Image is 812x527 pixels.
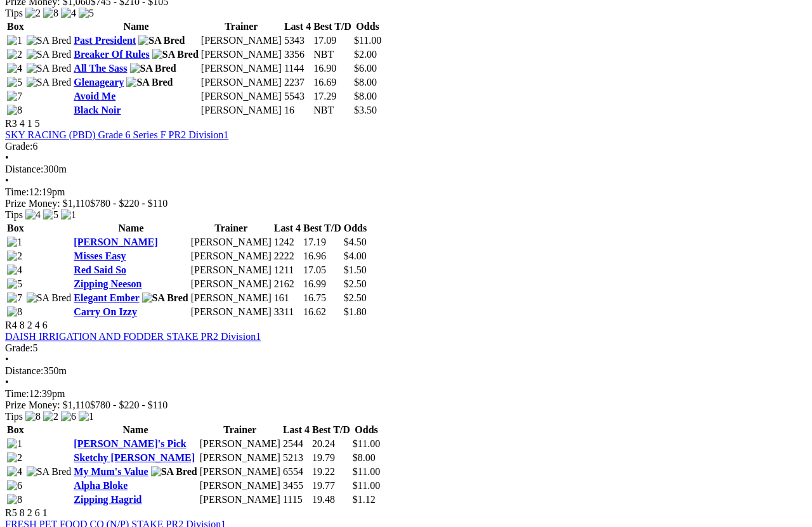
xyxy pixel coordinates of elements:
a: Glenageary [74,77,124,88]
span: $11.00 [353,466,380,477]
td: [PERSON_NAME] [200,76,282,89]
th: Name [73,20,199,33]
span: 8 2 4 6 [20,320,48,330]
span: • [5,354,9,365]
img: 1 [7,438,22,450]
div: 5 [5,342,807,354]
img: 5 [43,209,58,221]
img: 8 [25,411,41,422]
span: Distance: [5,365,43,376]
span: • [5,175,9,186]
td: [PERSON_NAME] [190,278,272,290]
a: Zipping Neeson [74,278,141,289]
span: Time: [5,388,29,399]
span: $11.00 [353,438,380,449]
th: Name [73,222,188,235]
img: 5 [79,8,94,19]
th: Best T/D [311,424,351,436]
span: R3 [5,118,17,129]
td: 2162 [273,278,301,290]
span: $4.00 [344,250,367,261]
img: 5 [7,77,22,88]
span: Grade: [5,141,33,152]
a: Past President [74,35,136,46]
img: 6 [7,480,22,491]
div: 12:19pm [5,186,807,198]
span: $4.50 [344,237,367,247]
img: SA Bred [142,292,188,304]
td: 3311 [273,306,301,318]
img: SA Bred [27,466,72,478]
span: $2.00 [354,49,377,60]
td: 17.19 [303,236,342,249]
span: Tips [5,411,23,422]
img: 1 [79,411,94,422]
a: Misses Easy [74,250,126,261]
a: Breaker Of Rules [74,49,149,60]
span: $2.50 [344,278,367,289]
img: SA Bred [27,292,72,304]
th: Trainer [190,222,272,235]
span: $2.50 [344,292,367,303]
td: 1242 [273,236,301,249]
div: 6 [5,141,807,152]
td: 1211 [273,264,301,277]
td: [PERSON_NAME] [200,62,282,75]
td: 19.77 [311,479,351,492]
td: 5213 [282,452,310,464]
div: Prize Money: $1,110 [5,400,807,411]
td: 17.05 [303,264,342,277]
td: 16.75 [303,292,342,304]
td: [PERSON_NAME] [199,438,281,450]
td: 1115 [282,493,310,506]
img: SA Bred [126,77,173,88]
img: SA Bred [27,35,72,46]
span: $1.50 [344,264,367,275]
img: SA Bred [130,63,176,74]
a: Alpha Bloke [74,480,128,491]
td: 16.96 [303,250,342,263]
th: Last 4 [273,222,301,235]
span: Box [7,21,24,32]
img: 1 [7,237,22,248]
td: 161 [273,292,301,304]
th: Trainer [200,20,282,33]
img: SA Bred [27,49,72,60]
img: 8 [7,306,22,318]
a: [PERSON_NAME]'s Pick [74,438,186,449]
span: Time: [5,186,29,197]
td: [PERSON_NAME] [199,493,281,506]
span: 8 2 6 1 [20,507,48,518]
a: Carry On Izzy [74,306,137,317]
td: NBT [313,48,352,61]
span: 4 1 5 [20,118,40,129]
img: 5 [7,278,22,290]
img: 7 [7,91,22,102]
td: 16 [284,104,311,117]
img: SA Bred [138,35,185,46]
td: 17.09 [313,34,352,47]
td: NBT [313,104,352,117]
a: All The Sass [74,63,127,74]
td: 3356 [284,48,311,61]
div: Prize Money: $1,110 [5,198,807,209]
img: SA Bred [27,63,72,74]
a: Red Said So [74,264,126,275]
th: Last 4 [282,424,310,436]
span: $11.00 [354,35,381,46]
span: Tips [5,209,23,220]
img: 4 [7,466,22,478]
img: 4 [25,209,41,221]
img: 6 [61,411,76,422]
span: Box [7,424,24,435]
img: 2 [7,49,22,60]
span: Grade: [5,342,33,353]
td: 1144 [284,62,311,75]
td: [PERSON_NAME] [199,465,281,478]
a: Avoid Me [74,91,115,101]
img: 4 [61,8,76,19]
td: 2222 [273,250,301,263]
span: • [5,377,9,387]
img: 8 [7,494,22,505]
td: [PERSON_NAME] [190,250,272,263]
